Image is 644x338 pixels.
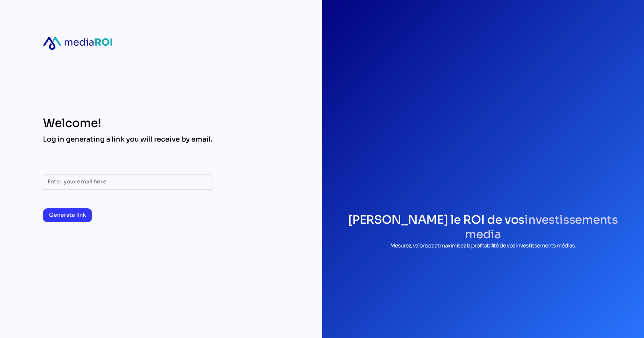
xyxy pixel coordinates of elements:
[337,242,629,250] p: Mesurez, valorisez et maximisez la profitabilité de vos investissements médias.
[43,116,212,130] div: Welcome!
[43,135,212,144] div: Log in generating a link you will receive by email.
[337,213,629,242] h1: [PERSON_NAME] le ROI de vos
[465,213,618,242] span: investissements media
[397,25,569,197] div: login
[48,175,208,190] input: Enter your email here
[43,208,92,222] button: Generate link
[49,210,86,219] span: Generate link
[43,37,112,50] div: mediaroi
